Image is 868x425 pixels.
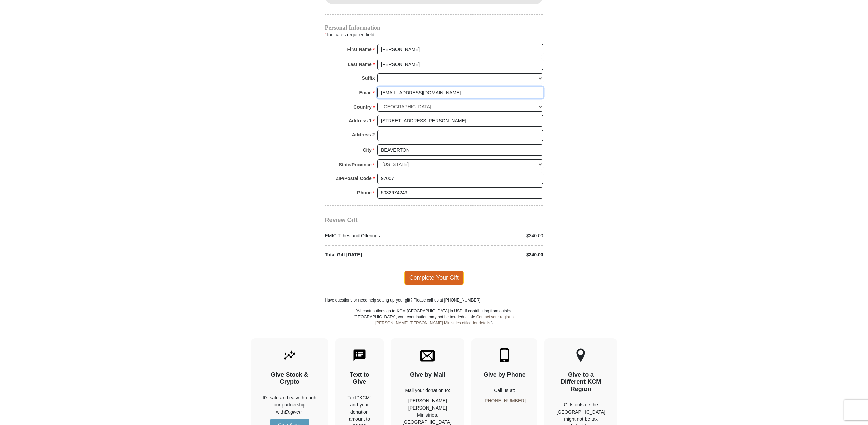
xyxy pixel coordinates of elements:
[420,348,435,362] img: envelope.svg
[263,371,316,386] h4: Give Stock & Crypto
[434,251,547,258] div: $340.00
[325,217,358,223] span: Review Gift
[403,387,453,394] p: Mail your donation to:
[347,371,372,386] h4: Text to Give
[347,45,372,54] strong: First Name
[363,145,371,155] strong: City
[375,315,515,325] a: Contact your regional [PERSON_NAME] [PERSON_NAME] Ministries office for details.
[336,174,372,183] strong: ZIP/Postal Code
[325,297,543,303] p: Have questions or need help setting up your gift? Please call us at [PHONE_NUMBER].
[352,348,367,362] img: text-to-give.svg
[483,398,526,403] a: [PHONE_NUMBER]
[325,25,543,30] h4: Personal Information
[325,30,543,39] div: Indicates required field
[348,60,372,69] strong: Last Name
[263,394,316,416] p: It's safe and easy through our partnership with
[352,130,375,139] strong: Address 2
[556,371,605,393] h4: Give to a Different KCM Region
[362,73,375,83] strong: Suffix
[576,348,586,362] img: other-region
[483,387,526,394] p: Call us at:
[349,116,372,126] strong: Address 1
[321,232,434,239] div: EMIC Tithes and Offerings
[359,88,372,97] strong: Email
[282,348,297,362] img: give-by-stock.svg
[404,271,464,285] span: Complete Your Gift
[497,348,512,362] img: mobile.svg
[434,232,547,239] div: $340.00
[321,251,434,258] div: Total Gift [DATE]
[339,160,372,169] strong: State/Province
[403,371,453,379] h4: Give by Mail
[285,409,303,415] i: Engiven.
[353,308,515,338] p: (All contributions go to KCM [GEOGRAPHIC_DATA] in USD. If contributing from outside [GEOGRAPHIC_D...
[357,188,372,198] strong: Phone
[483,371,526,379] h4: Give by Phone
[353,102,372,112] strong: Country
